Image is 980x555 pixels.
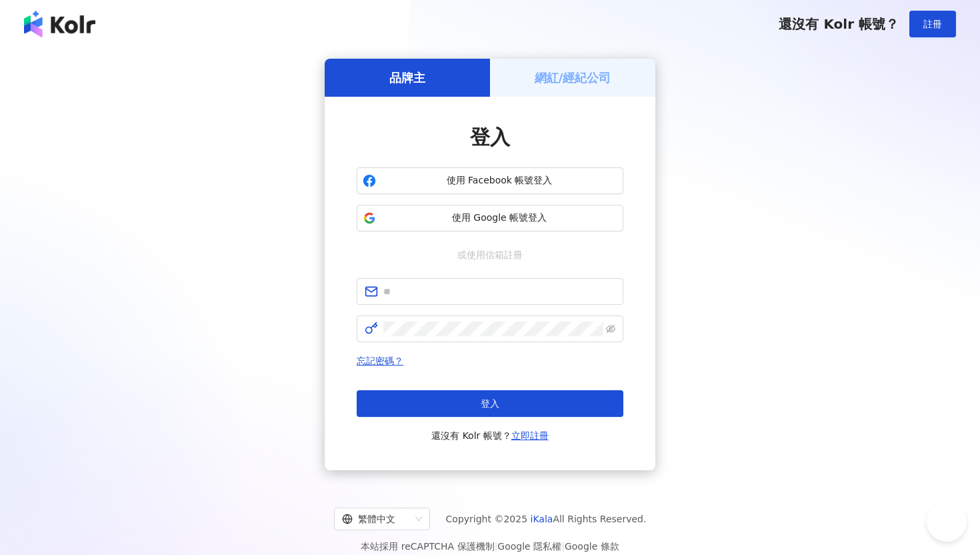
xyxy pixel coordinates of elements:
span: 還沒有 Kolr 帳號？ [779,16,899,32]
span: 使用 Google 帳號登入 [381,211,617,225]
span: 註冊 [923,19,942,29]
h5: 網紅/經紀公司 [535,69,611,86]
button: 使用 Facebook 帳號登入 [357,167,623,194]
button: 使用 Google 帳號登入 [357,205,623,231]
span: eye-invisible [606,324,615,334]
span: 本站採用 reCAPTCHA 保護機制 [361,538,619,554]
a: 忘記密碼？ [357,356,403,366]
span: 登入 [481,398,499,409]
span: | [495,541,498,552]
a: iKala [531,514,553,524]
iframe: Help Scout Beacon - Open [927,502,967,542]
a: Google 條款 [565,541,619,552]
span: 還沒有 Kolr 帳號？ [431,428,549,444]
button: 註冊 [909,11,956,37]
span: 使用 Facebook 帳號登入 [381,174,617,187]
span: | [561,541,565,552]
button: 登入 [357,390,623,417]
span: Copyright © 2025 All Rights Reserved. [446,511,647,527]
a: Google 隱私權 [497,541,561,552]
img: logo [24,11,95,37]
span: 登入 [470,125,510,149]
div: 繁體中文 [342,508,410,530]
h5: 品牌主 [389,69,425,86]
a: 立即註冊 [511,430,549,441]
span: 或使用信箱註冊 [448,247,532,262]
